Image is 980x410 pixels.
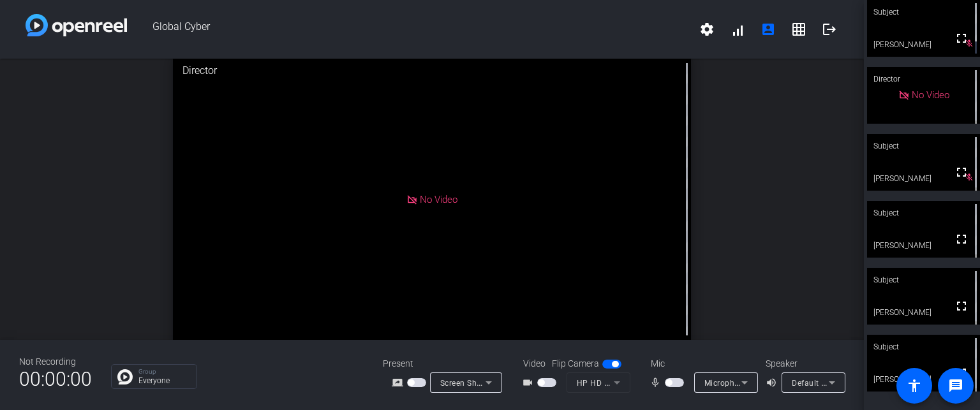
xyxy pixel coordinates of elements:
div: Not Recording [19,355,92,369]
mat-icon: accessibility [907,378,922,393]
mat-icon: screen_share_outline [392,375,407,390]
mat-icon: message [948,378,963,393]
span: 00:00:00 [19,363,92,395]
span: No Video [420,193,457,205]
mat-icon: account_box [761,22,776,37]
div: Director [173,54,691,88]
div: Subject [867,268,980,292]
mat-icon: mic_none [650,375,665,390]
span: Global Cyber [127,14,692,45]
mat-icon: fullscreen [954,31,969,46]
div: Present [383,357,510,370]
span: Flip Camera [552,357,599,370]
span: Default - Speakers (Realtek(R) Audio) [792,377,930,388]
img: Chat Icon [117,369,133,384]
div: Subject [867,134,980,158]
mat-icon: settings [699,22,715,37]
mat-icon: fullscreen [954,298,969,314]
mat-icon: videocam_outline [522,375,537,390]
mat-icon: fullscreen [954,165,969,180]
div: Subject [867,201,980,225]
span: No Video [912,89,949,101]
mat-icon: logout [822,22,837,37]
mat-icon: fullscreen [954,231,969,247]
mat-icon: volume_up [766,375,781,390]
div: Speaker [766,357,842,370]
span: Video [523,357,546,370]
p: Group [138,369,190,375]
mat-icon: fullscreen [954,365,969,381]
mat-icon: grid_on [791,22,806,37]
div: Subject [867,335,980,359]
button: signal_cellular_alt [722,14,753,45]
span: Screen Sharing [440,377,496,388]
p: Everyone [138,377,190,384]
div: Mic [638,357,766,370]
div: Director [867,67,980,91]
img: white-gradient.svg [26,14,127,36]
